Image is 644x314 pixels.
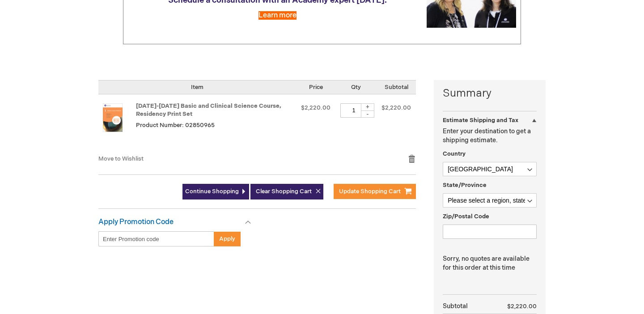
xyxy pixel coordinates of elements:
span: Zip/Postal Code [443,213,489,220]
button: Update Shopping Cart [334,184,416,199]
span: Continue Shopping [185,188,239,195]
div: + [361,103,374,111]
span: State/Province [443,182,487,189]
div: - [361,110,374,118]
span: Qty [351,84,361,91]
span: Apply [219,235,235,242]
span: Clear Shopping Cart [256,188,312,195]
strong: Summary [443,86,537,101]
strong: Apply Promotion Code [98,218,174,226]
p: Enter your destination to get a shipping estimate. [443,127,537,145]
a: 2025-2026 Basic and Clinical Science Course, Residency Print Set [98,103,136,145]
a: Learn more [258,11,297,20]
span: Product Number: 02850965 [136,122,215,129]
span: $2,220.00 [301,104,330,111]
span: Price [309,84,323,91]
a: Move to Wishlist [98,155,144,162]
span: Country [443,150,466,157]
a: Continue Shopping [182,184,249,199]
input: Qty [340,103,367,118]
p: Sorry, no quotes are available for this order at this time [443,255,537,272]
button: Clear Shopping Cart [250,184,323,199]
strong: Estimate Shipping and Tax [443,117,518,124]
button: Apply [214,231,241,246]
span: Item [191,84,203,91]
input: Enter Promotion code [98,231,214,246]
span: Subtotal [385,84,408,91]
th: Subtotal [443,299,491,314]
a: [DATE]-[DATE] Basic and Clinical Science Course, Residency Print Set [136,102,281,118]
span: $2,220.00 [381,104,411,111]
span: $2,220.00 [507,303,537,310]
span: Update Shopping Cart [339,188,401,195]
img: 2025-2026 Basic and Clinical Science Course, Residency Print Set [98,103,127,132]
